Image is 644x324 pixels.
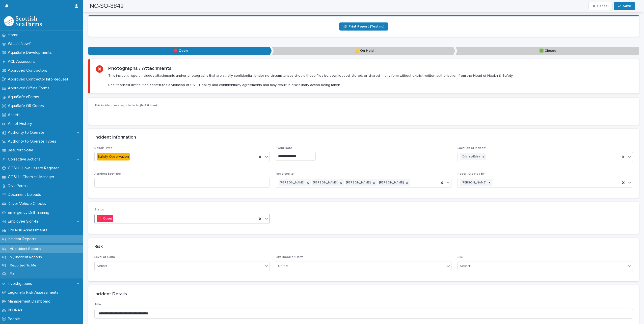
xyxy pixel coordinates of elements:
[94,256,115,259] span: Level of Harm
[6,95,43,99] p: AquaSafe eForms
[6,139,60,144] p: Authority to Operate Types
[6,183,32,188] p: Dive Permit
[276,256,303,259] span: Likelihood of Harm
[597,4,608,8] span: Cancel
[460,263,472,269] div: Select...
[276,172,294,175] span: Reported to
[6,41,35,46] p: What's New?
[458,256,463,259] span: Risk
[94,135,136,140] h2: Incident Information
[623,4,631,8] span: Save
[6,33,22,37] p: Home
[6,263,40,268] p: Reported To Me
[339,22,388,31] a: 🖨️ Print Report (Testing)
[279,179,305,186] div: [PERSON_NAME]
[94,244,103,250] h2: Risk
[312,179,338,186] div: [PERSON_NAME]
[6,281,36,286] p: Investigations
[588,2,613,10] button: Cancel
[94,147,113,150] span: Report Type
[6,247,45,251] p: All Incident Reports
[97,263,109,269] div: Select...
[6,175,58,179] p: COSHH Chemical Manager
[6,68,51,73] p: Approved Contractors
[6,228,51,233] p: Fire Risk Assessments
[6,166,63,171] p: COSHH Low Hazard Register
[4,16,42,26] img: bPIBxiqnSb2ggTQWdOVV
[94,291,127,297] h2: Incident Details
[6,219,42,224] p: Employee Sign-In
[6,157,45,162] p: Corrective Actions
[458,147,487,150] span: Location of Incident
[6,317,24,321] p: People
[97,153,130,160] div: Safety Observation
[6,272,18,276] p: Fix
[458,172,485,175] span: Report Created By
[94,172,121,175] span: Accident Book Ref
[6,77,72,82] p: Approved Contractor Info Request
[345,179,371,186] div: [PERSON_NAME]
[97,215,113,222] div: 🟥 Open
[378,179,404,186] div: [PERSON_NAME]
[88,3,124,10] h2: INC-SO-8842
[88,47,272,55] p: 🟥 Open
[6,121,36,126] p: Asset History
[94,303,101,306] span: Title
[6,103,48,108] p: AquaSafe QR Codes
[276,147,292,150] span: Event Date
[6,308,26,313] p: PEDRAs
[6,113,24,117] p: Assets
[94,208,104,211] span: Status
[6,50,56,55] p: AquaSafe Developments
[6,59,39,64] p: ACL Assessors
[460,153,481,160] div: Orkney/Eday
[6,86,53,91] p: Approved Offline Forms
[94,104,158,107] span: This incident was reportable to (N/A if blank)
[6,201,50,206] p: Driver Vehicle Checks
[460,179,487,186] div: [PERSON_NAME]
[455,47,639,55] p: 🟩 Closed
[272,47,455,55] p: 🟨 On Hold
[614,2,635,10] button: Save
[6,255,46,259] p: My Incident Reports
[6,192,45,197] p: Document Uploads
[6,299,55,304] p: Management Dashboard
[343,25,384,28] span: 🖨️ Print Report (Testing)
[6,148,37,153] p: Beaufort Scale
[6,237,40,241] p: Incident Reports
[6,210,53,215] p: Emergency Drill Training
[6,130,48,135] p: Authority to Operate
[108,65,172,71] h2: Photographs / Attachments
[278,263,291,269] div: Select...
[94,109,270,115] p: -
[108,73,513,87] p: This incident report includes attachments and/or photographs that are strictly confidential. Unde...
[6,290,63,295] p: Legionella Risk Assessments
